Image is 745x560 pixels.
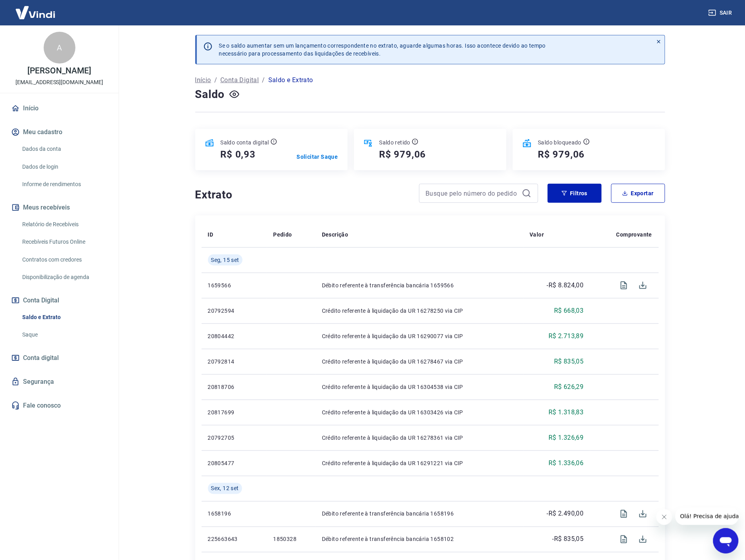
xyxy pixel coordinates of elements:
button: Meus recebíveis [10,199,109,216]
div: A [44,32,75,64]
p: R$ 1.336,06 [549,458,583,468]
span: Download [633,530,653,549]
p: 20817699 [208,408,261,416]
a: Dados de login [19,159,109,175]
iframe: Botão para abrir a janela de mensagens [713,528,739,554]
p: Crédito referente à liquidação da UR 16304538 via CIP [322,383,517,391]
iframe: Mensagem da empresa [676,508,739,525]
p: Pedido [273,231,292,239]
p: R$ 626,29 [554,382,584,392]
span: Download [633,276,653,295]
span: Download [633,504,653,523]
span: Conta digital [23,352,59,364]
p: R$ 835,05 [554,357,584,366]
p: R$ 1.318,83 [549,408,583,417]
a: Fale conosco [10,397,109,414]
p: [EMAIL_ADDRESS][DOMAIN_NAME] [15,78,103,87]
p: Valor [530,231,544,239]
h5: R$ 979,06 [538,148,585,161]
a: Dados da conta [19,141,109,157]
h4: Extrato [195,187,410,203]
img: Vindi [10,0,61,25]
p: Crédito referente à liquidação da UR 16278361 via CIP [322,434,517,442]
p: ID [208,231,214,239]
p: R$ 1.326,69 [549,433,583,443]
input: Busque pelo número do pedido [426,187,519,199]
p: Se o saldo aumentar sem um lançamento correspondente no extrato, aguarde algumas horas. Isso acon... [219,42,546,58]
h4: Saldo [195,87,225,102]
a: Contratos com credores [19,252,109,268]
p: 20792705 [208,434,261,442]
p: / [214,75,217,85]
a: Início [10,100,109,117]
span: Visualizar [614,504,633,523]
p: -R$ 8.824,00 [547,281,584,290]
a: Conta Digital [220,75,259,85]
a: Recebíveis Futuros Online [19,234,109,250]
p: 20818706 [208,383,261,391]
p: -R$ 835,05 [552,535,584,544]
span: Visualizar [614,276,633,295]
a: Conta digital [10,349,109,367]
a: Início [195,75,211,85]
h5: R$ 0,93 [221,148,256,161]
p: 20792594 [208,307,261,315]
button: Exportar [611,184,665,203]
p: Crédito referente à liquidação da UR 16303426 via CIP [322,408,517,416]
p: R$ 668,03 [554,306,584,316]
iframe: Fechar mensagem [656,509,672,525]
a: Saldo e Extrato [19,309,109,325]
p: Débito referente à transferência bancária 1658196 [322,510,517,518]
button: Filtros [548,184,602,203]
p: 1659566 [208,281,261,289]
p: Descrição [322,231,348,239]
span: Seg, 15 set [211,256,239,264]
a: Solicitar Saque [297,153,338,161]
p: Saldo bloqueado [538,139,582,146]
p: 20804442 [208,332,261,340]
a: Informe de rendimentos [19,176,109,192]
p: Saldo e Extrato [268,75,313,85]
p: -R$ 2.490,00 [547,509,584,519]
p: 1658196 [208,510,261,518]
p: [PERSON_NAME] [27,67,91,75]
p: R$ 2.713,89 [549,331,583,341]
span: Visualizar [614,530,633,549]
p: Crédito referente à liquidação da UR 16278250 via CIP [322,307,517,315]
a: Segurança [10,373,109,391]
p: Débito referente à transferência bancária 1659566 [322,281,517,289]
span: Olá! Precisa de ajuda? [5,6,67,12]
button: Conta Digital [10,292,109,309]
button: Sair [707,6,735,20]
p: 225663643 [208,535,261,543]
a: Relatório de Recebíveis [19,216,109,233]
p: Crédito referente à liquidação da UR 16290077 via CIP [322,332,517,340]
p: Débito referente à transferência bancária 1658102 [322,535,517,543]
p: 20805477 [208,459,261,467]
p: Crédito referente à liquidação da UR 16278467 via CIP [322,358,517,366]
a: Saque [19,327,109,343]
p: 1850328 [273,535,309,543]
button: Meu cadastro [10,123,109,141]
p: Crédito referente à liquidação da UR 16291221 via CIP [322,459,517,467]
p: Saldo conta digital [221,139,270,146]
p: 20792814 [208,358,261,366]
a: Disponibilização de agenda [19,269,109,285]
h5: R$ 979,06 [379,148,426,161]
p: Comprovante [616,231,652,239]
span: Sex, 12 set [211,485,239,493]
p: Saldo retido [379,139,411,146]
p: / [262,75,265,85]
